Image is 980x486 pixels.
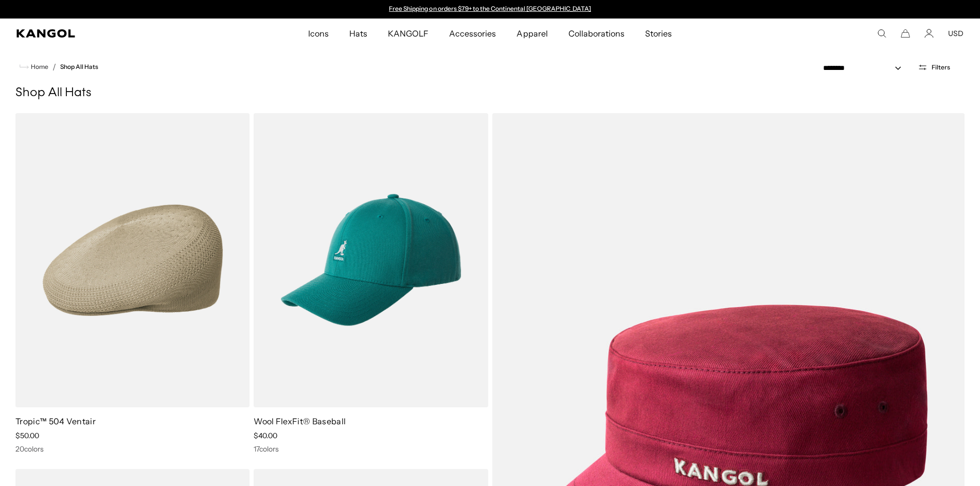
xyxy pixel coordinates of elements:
a: Shop All Hats [60,63,98,70]
div: Announcement [384,5,596,13]
div: 1 of 2 [384,5,596,13]
div: 20 colors [15,444,250,454]
a: Free Shipping on orders $79+ to the Continental [GEOGRAPHIC_DATA] [389,5,591,12]
a: Tropic™ 504 Ventair [15,416,96,426]
span: KANGOLF [388,19,429,48]
span: Filters [932,64,950,71]
button: USD [948,29,964,38]
a: Collaborations [558,19,635,48]
span: Hats [349,19,367,48]
summary: Search here [877,29,886,38]
span: Apparel [516,19,547,48]
h1: Shop All Hats [15,85,965,101]
span: $50.00 [15,431,39,440]
span: Icons [308,19,329,48]
a: Home [20,62,48,71]
span: Collaborations [568,19,625,48]
span: Accessories [449,19,496,48]
slideshow-component: Announcement bar [384,5,596,13]
div: 17 colors [254,444,488,454]
img: Wool FlexFit® Baseball [254,113,488,407]
a: Account [924,29,934,38]
a: Apparel [506,19,558,48]
button: Cart [901,29,910,38]
a: Wool FlexFit® Baseball [254,416,346,426]
img: Tropic™ 504 Ventair [15,113,250,407]
a: Hats [339,19,378,48]
a: Accessories [439,19,506,48]
span: $40.00 [254,431,277,440]
a: Icons [298,19,339,48]
a: Stories [635,19,682,48]
button: Open filters [912,63,956,72]
span: Stories [645,19,672,48]
li: / [48,61,56,73]
select: Sort by: Featured [819,63,912,74]
a: Kangol [16,29,204,38]
a: KANGOLF [378,19,439,48]
span: Home [29,63,48,70]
